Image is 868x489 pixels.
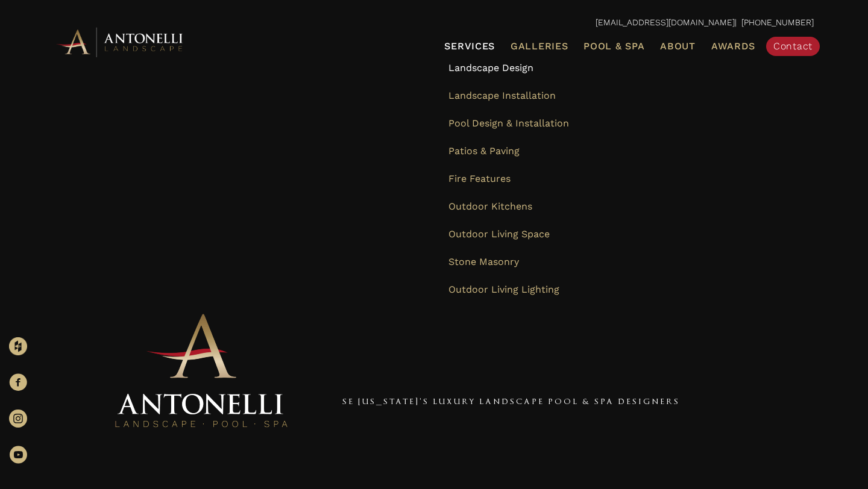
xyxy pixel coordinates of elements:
[439,82,590,110] a: Landscape Installation
[439,39,500,54] a: Services
[506,39,573,54] a: Galleries
[439,276,590,304] a: Outdoor Living Lighting
[444,42,495,51] span: Services
[9,337,27,355] img: Houzz
[439,110,590,137] a: Pool Design & Installation
[439,220,590,248] a: Outdoor Living Space
[439,54,590,82] a: Landscape Design
[448,256,519,267] span: Stone Masonry
[773,40,813,52] span: Contact
[54,25,187,58] img: Antonelli Horizontal Logo
[439,165,590,193] a: Fire Features
[111,309,292,434] img: Antonelli Stacked Logo
[655,39,700,54] a: About
[448,201,532,212] span: Outdoor Kitchens
[54,15,814,31] p: | [PHONE_NUMBER]
[439,137,590,165] a: Patios & Paving
[511,40,568,52] span: Galleries
[448,90,556,101] span: Landscape Installation
[448,228,550,240] span: Outdoor Living Space
[596,17,735,27] a: [EMAIL_ADDRESS][DOMAIN_NAME]
[342,396,680,406] a: SE [US_STATE]'s Luxury Landscape Pool & Spa Designers
[448,145,520,157] span: Patios & Paving
[448,284,559,295] span: Outdoor Living Lighting
[579,39,649,54] a: Pool & Spa
[711,40,755,52] span: Awards
[766,37,820,56] a: Contact
[448,62,533,73] span: Landscape Design
[660,42,696,51] span: About
[706,39,760,54] a: Awards
[439,193,590,220] a: Outdoor Kitchens
[448,173,511,184] span: Fire Features
[439,248,590,276] a: Stone Masonry
[583,40,644,52] span: Pool & Spa
[448,117,569,129] span: Pool Design & Installation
